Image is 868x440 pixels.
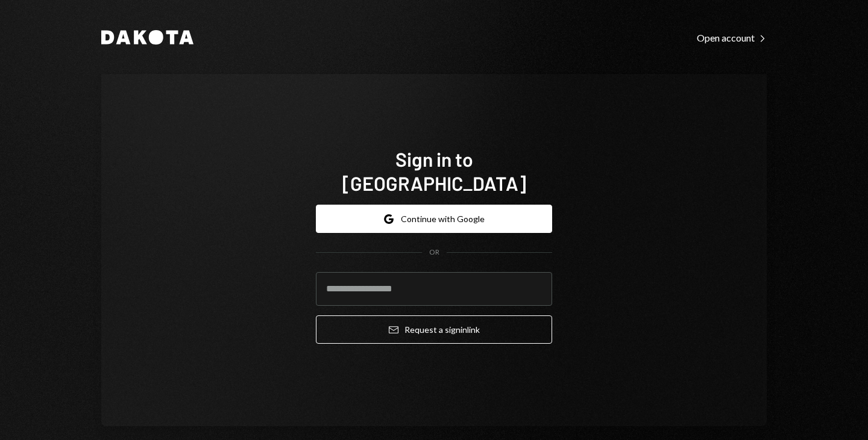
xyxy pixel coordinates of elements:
[316,205,552,233] button: Continue with Google
[697,32,767,44] div: Open account
[316,315,552,344] button: Request a signinlink
[316,147,552,195] h1: Sign in to [GEOGRAPHIC_DATA]
[697,31,767,44] a: Open account
[528,282,542,296] keeper-lock: Open Keeper Popup
[429,247,439,258] div: OR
